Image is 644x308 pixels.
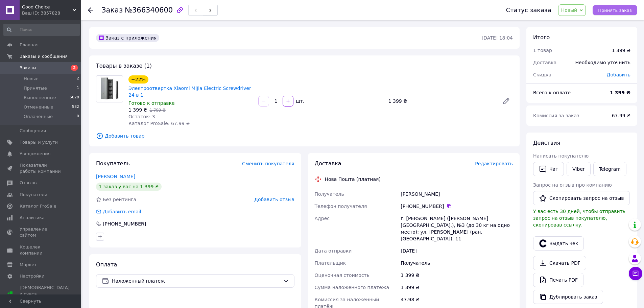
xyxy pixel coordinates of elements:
[533,90,571,95] span: Всего к оплате
[294,98,305,104] div: шт.
[96,174,135,179] a: [PERSON_NAME]
[96,261,117,268] span: Оплата
[24,76,39,82] span: Новые
[533,191,630,205] button: Скопировать запрос на отзыв
[128,107,147,113] span: 1 399 ₴
[20,53,68,60] span: Заказы и сообщения
[561,7,577,13] span: Новый
[20,162,63,174] span: Показатели работы компании
[612,113,630,118] span: 67.99 ₴
[315,160,341,167] span: Доставка
[20,151,50,157] span: Уведомления
[128,114,155,119] span: Остаток: 3
[20,180,38,186] span: Отзывы
[20,244,63,256] span: Кошелек компании
[100,76,119,102] img: Электроотвертка Xiaomi MiJia Electric Screwdriver 24 в 1
[20,262,37,268] span: Маркет
[533,34,550,41] span: Итого
[70,95,79,101] span: 5028
[399,269,514,281] div: 1 399 ₴
[598,8,632,13] span: Принять заказ
[506,7,551,14] div: Статус заказа
[3,24,80,36] input: Поиск
[533,182,612,188] span: Запрос на отзыв про компанию
[499,94,513,108] a: Редактировать
[20,42,39,48] span: Главная
[399,188,514,200] div: [PERSON_NAME]
[20,128,46,134] span: Сообщения
[22,10,81,16] div: Ваш ID: 3857828
[20,226,63,238] span: Управление сайтом
[77,114,79,120] span: 0
[96,63,152,69] span: Товары в заказе (1)
[88,7,93,14] div: Вернуться назад
[533,162,564,176] button: Чат
[533,153,589,159] span: Написать покупателю
[399,212,514,245] div: г. [PERSON_NAME] ([PERSON_NAME][GEOGRAPHIC_DATA].), №3 (до 30 кг на одно место): ул. [PERSON_NAME...
[593,162,626,176] a: Telegram
[315,273,370,278] span: Оценочная стоимость
[533,48,552,53] span: 1 товар
[102,208,142,215] div: Добавить email
[399,257,514,269] div: Получатель
[533,140,560,146] span: Действия
[533,256,586,270] a: Скачать PDF
[533,60,556,65] span: Доставка
[315,216,330,221] span: Адрес
[24,85,47,91] span: Принятые
[315,260,346,266] span: Плательщик
[112,277,281,285] span: Наложенный платеж
[571,55,635,70] div: Необходимо уточнить
[533,113,579,118] span: Комиссия за заказ
[20,273,44,279] span: Настройки
[399,281,514,293] div: 1 399 ₴
[77,85,79,91] span: 1
[629,267,642,280] button: Чат с покупателем
[20,203,56,209] span: Каталог ProSale
[149,108,165,113] span: 1 799 ₴
[533,236,584,251] button: Выдать чек
[20,139,58,145] span: Товары и услуги
[96,183,162,191] div: 1 заказ у вас на 1 399 ₴
[567,162,590,176] a: Viber
[386,96,497,106] div: 1 399 ₴
[71,65,78,71] span: 2
[612,47,630,54] div: 1 399 ₴
[20,215,45,221] span: Аналитика
[125,6,173,14] span: №366340600
[24,114,53,120] span: Оплаченные
[401,203,513,210] div: [PHONE_NUMBER]
[20,285,70,303] span: [DEMOGRAPHIC_DATA] и счета
[20,192,47,198] span: Покупатели
[101,6,123,14] span: Заказ
[96,34,159,42] div: Заказ с приложения
[593,5,637,15] button: Принять заказ
[399,245,514,257] div: [DATE]
[254,197,294,202] span: Добавить отзыв
[103,197,136,202] span: Без рейтинга
[24,104,53,110] span: Отмененные
[242,161,294,166] span: Сменить покупателя
[128,121,190,126] span: Каталог ProSale: 67.99 ₴
[128,86,251,98] a: Электроотвертка Xiaomi MiJia Electric Screwdriver 24 в 1
[96,132,513,140] span: Добавить товар
[315,204,367,209] span: Телефон получателя
[610,90,630,95] b: 1 399 ₴
[20,65,36,71] span: Заказы
[24,95,56,101] span: Выполненные
[533,209,625,228] span: У вас есть 30 дней, чтобы отправить запрос на отзыв покупателю, скопировав ссылку.
[128,100,175,106] span: Готово к отправке
[72,104,79,110] span: 582
[475,161,513,166] span: Редактировать
[315,248,352,254] span: Дата отправки
[533,273,583,287] a: Печать PDF
[315,191,344,197] span: Получатель
[533,72,551,77] span: Скидка
[22,4,73,10] span: Good Choice
[482,35,513,41] time: [DATE] 18:04
[607,72,630,77] span: Добавить
[315,285,389,290] span: Сумма наложенного платежа
[128,75,148,84] div: −22%
[533,290,603,304] button: Дублировать заказ
[102,220,147,227] div: [PHONE_NUMBER]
